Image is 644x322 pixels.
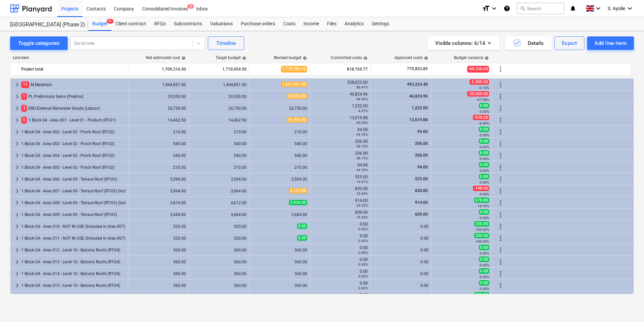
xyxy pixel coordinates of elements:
[496,222,505,231] span: More actions
[21,280,125,291] div: 1 Block 04 - Area 015 - Level 10 - Balcony Roofs (RT-04)
[21,79,125,90] div: M Materials
[313,245,368,255] div: 0.00
[131,189,186,193] div: 3,964.00
[473,115,489,120] span: -938.00
[496,140,505,148] span: More actions
[21,209,125,220] div: 1 Block 04 - Area 009 - Level 09 - Terrace Roof (RT-03)
[252,283,307,288] div: 360.00
[490,4,498,12] i: keyboard_arrow_down
[331,55,367,60] div: Committed costs
[473,186,489,191] span: -198.00
[10,21,80,28] div: [GEOGRAPHIC_DATA] (Phase 2)
[358,251,368,254] small: 0.00%
[362,56,367,60] span: help
[594,4,602,12] i: keyboard_arrow_down
[252,141,307,146] div: 540.00
[482,4,490,12] i: format_size
[496,281,505,290] span: More actions
[414,212,428,217] span: 609.00
[483,56,489,60] span: help
[479,245,489,250] span: 0.00
[131,177,186,182] div: 3,594.00
[131,141,186,146] div: 540.00
[192,106,247,111] div: 26,730.00
[356,97,368,101] small: 94.50%
[111,17,150,31] a: Client contract
[313,127,368,137] div: 94.00
[356,121,368,125] small: 84.54%
[480,181,489,184] small: 0.00%
[252,212,307,217] div: 3,684.00
[406,82,428,87] span: 493,224.40
[192,189,247,193] div: 3,964.00
[496,92,505,101] span: More actions
[13,163,21,171] span: keyboard_arrow_right
[587,36,634,50] button: Add line-item
[21,103,125,114] div: ERG External Rainwater Goods (Labour)
[356,180,368,184] small: 14.61%
[252,165,307,170] div: 210.00
[496,246,505,254] span: More actions
[479,192,489,196] small: -4.99%
[313,175,368,184] div: 525.00
[479,280,489,286] span: 0.00
[131,224,186,229] div: 320.00
[216,39,236,48] div: Timeline
[610,290,644,322] iframe: Chat Widget
[237,17,279,31] a: Purchase orders
[131,165,186,170] div: 210.00
[287,93,307,99] span: 49,550.00
[480,110,489,113] small: 0.00%
[356,215,368,219] small: 16.53%
[150,17,170,31] div: RFQs
[479,103,489,108] span: 0.00
[496,116,505,124] span: More actions
[414,188,428,193] span: 830.00
[467,91,489,97] span: -20,000.00
[252,153,307,158] div: 540.00
[368,17,393,31] div: Settings
[13,270,21,278] span: keyboard_arrow_right
[192,236,247,241] div: 320.00
[131,200,186,205] div: 3,874.00
[10,36,68,50] button: Toggle categories
[192,165,247,170] div: 210.00
[297,223,307,229] span: 0.00
[594,39,626,48] div: Add line-item
[313,139,368,149] div: 206.00
[287,117,307,123] span: 15,400.50
[313,293,368,302] div: 0.00
[107,19,114,24] span: 9+
[409,117,428,122] span: 13,019.88
[313,163,368,172] div: 94.00
[131,64,186,75] div: 1,709,316.50
[21,127,125,137] div: 1 Block 04 - Area 002 - Level 02 - Porch Roof (RT-02)
[480,133,489,137] small: 0.00%
[520,6,525,11] span: search
[474,292,489,297] span: 320.00
[301,56,307,60] span: help
[608,6,625,11] span: S. Ayolie
[479,86,489,90] small: -0.19%
[131,82,186,87] div: 1,444,851.00
[562,39,577,48] div: Export
[394,55,428,60] div: Approved costs
[88,17,111,31] div: Budget
[496,128,505,136] span: More actions
[131,248,186,252] div: 360.00
[496,81,505,89] span: More actions
[467,66,489,72] span: -69,330.60
[279,17,299,31] div: Costs
[313,151,368,160] div: 206.00
[13,187,21,195] span: keyboard_arrow_right
[13,246,21,254] span: keyboard_arrow_right
[313,257,368,267] div: 0.00
[192,212,247,217] div: 3,684.00
[216,55,246,60] div: Target budget
[356,156,368,160] small: 38.15%
[299,17,323,31] a: Income
[192,64,247,75] div: 1,710,054.50
[414,141,428,146] span: 206.00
